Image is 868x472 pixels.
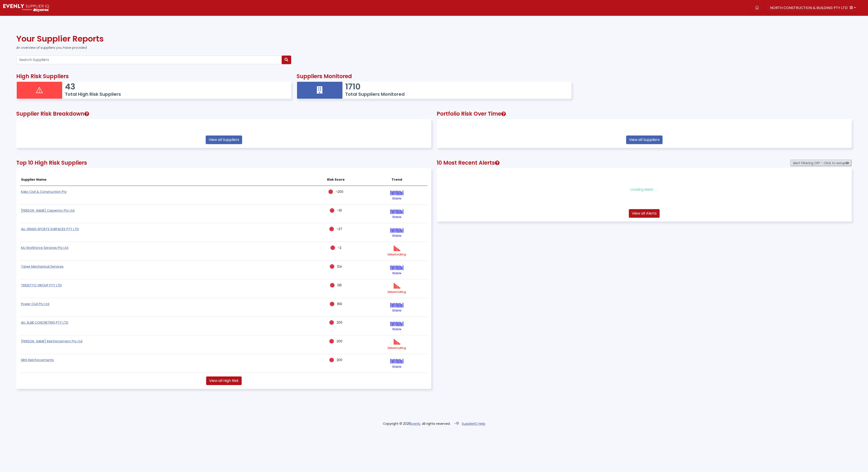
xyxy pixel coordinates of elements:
a: View all High Risk [206,376,242,385]
a: Evenly [410,421,420,426]
span: 135 [337,283,342,287]
img: stable.75ddb8f0.svg [390,321,403,327]
a: TERZETTO GROUP PTY LTD [21,283,62,287]
small: Stable [392,308,401,312]
img: stable.75ddb8f0.svg [390,358,403,364]
img: stable.75ddb8f0.svg [390,302,403,308]
img: Supply Predict [3,4,49,12]
small: Deteriorating [388,290,406,294]
a: Power Civil Pty Ltd [21,302,49,306]
span: 200 [337,358,342,362]
a: SupplierIQ Help [462,421,485,426]
a: NRG Reinforcements [21,358,54,362]
small: Deteriorating [388,346,406,350]
span: 200 [337,320,342,325]
div: Copyright © 2025 . All rights reserved. - [359,421,509,426]
small: Stable [392,327,401,331]
a: ALL SLAB CONCRETING PTY LTD [21,320,68,325]
small: Stable [392,365,401,369]
a: [PERSON_NAME] Reinforcement Pty Ltd [21,339,82,343]
span: 169 [337,302,342,306]
span: 200 [337,339,342,343]
span: NORTH CONSTRUCTION & BUILDING PTY LTD [770,5,848,10]
button: NORTH CONSTRUCTION & BUILDING PTY LTD [765,4,859,12]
